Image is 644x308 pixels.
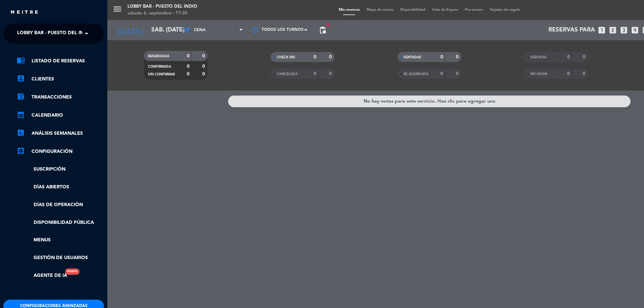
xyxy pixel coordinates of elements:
div: Nuevo [65,268,79,275]
a: Agente de IANuevo [17,272,67,280]
a: account_balance_walletTransacciones [17,93,104,101]
i: chrome_reader_mode [17,56,25,64]
a: Suscripción [17,166,104,173]
img: MEITRE [10,10,39,15]
a: Configuración [17,147,104,156]
a: account_boxClientes [17,75,104,83]
a: assessmentANÁLISIS SEMANALES [17,129,104,137]
i: account_balance_wallet [17,93,25,101]
i: settings_applications [17,147,25,155]
a: chrome_reader_modeListado de Reservas [17,57,104,65]
span: fiber_manual_record [326,22,330,26]
a: calendar_monthCalendario [17,111,104,119]
i: calendar_month [17,111,25,119]
a: Días abiertos [17,183,104,191]
a: Disponibilidad pública [17,219,104,227]
i: assessment [17,129,25,137]
a: Días de Operación [17,201,104,209]
span: Lobby Bar - Puesto del Indio [17,26,93,41]
i: account_box [17,74,25,82]
a: Gestión de usuarios [17,254,104,262]
a: Menus [17,236,104,244]
span: pending_actions [319,26,327,34]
